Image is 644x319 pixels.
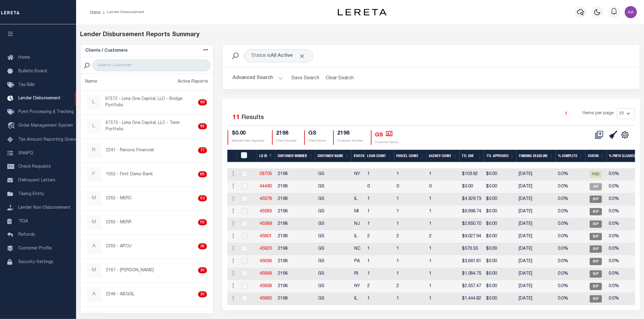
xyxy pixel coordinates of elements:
td: 1 [427,206,460,218]
a: 45620 [260,247,272,251]
span: Order Management System [18,124,73,128]
div: R [87,143,101,158]
td: $0.00 [484,243,516,256]
th: % Pmts Cleared: activate to sort column ascending [607,150,644,162]
td: 2198 [276,293,316,305]
span: Check Requests [18,165,51,169]
td: $0.00 [484,280,516,293]
h5: Clients / Customers [86,48,128,53]
a: M2167 - [PERSON_NAME]30 [81,259,213,282]
th: Funding Deadline: activate to sort column ascending [516,150,556,162]
button: Save Search [288,72,323,84]
td: 2198 [276,280,316,293]
td: [DATE] [516,268,556,280]
label: Results [242,113,264,123]
td: 1 [365,218,394,231]
span: BIP [590,221,602,228]
td: 2 [427,231,460,243]
td: $0.00 [484,268,516,280]
div: 36 [198,243,207,249]
p: 2205 - APCU [106,243,132,250]
td: 0.0% [607,256,643,268]
td: $2,557.47 [460,280,484,293]
td: 1 [365,256,394,268]
td: 0.0% [556,280,586,293]
td: $2,850.70 [460,218,484,231]
td: NY [352,168,365,181]
div: M [87,191,101,206]
td: 1 [394,218,427,231]
span: Tax Amount Reporting Queue [18,138,78,142]
th: LD ID: activate to sort column descending [257,150,275,162]
a: 45665 [260,297,272,301]
td: GS [316,268,352,280]
span: Refunds [18,233,35,237]
td: 2198 [276,181,316,193]
div: L [87,119,101,134]
a: M2262 - MERC52 [81,187,213,210]
td: 1 [427,280,460,293]
div: 89 [198,99,207,105]
div: 52 [198,195,207,201]
td: 2198 [276,193,316,206]
div: F [87,167,101,182]
th: Customer Number: activate to sort column ascending [275,150,315,162]
td: 2198 [276,206,316,218]
td: 2 [365,280,394,293]
i: travel_explore [7,122,17,130]
td: 1 [365,293,394,305]
td: [DATE] [516,168,556,181]
a: 45658 [260,284,272,288]
td: 0.0% [556,268,586,280]
p: Client Name [309,139,326,143]
div: Active Reports [178,79,208,85]
span: Click to Remove [299,53,306,59]
td: 0.0% [556,243,586,256]
td: 0.0% [556,206,586,218]
td: 0.0% [607,268,643,280]
td: 1 [394,293,427,305]
td: $1,444.82 [460,293,484,305]
th: Ttl Approved: activate to sort column ascending [484,150,516,162]
td: $0.00 [484,181,516,193]
td: $0.00 [460,181,484,193]
a: L67573 - Lima One Capital, LLC - Term Portfolio83 [81,115,213,138]
td: GS [316,218,352,231]
td: 0.0% [556,181,586,193]
td: [DATE] [516,218,556,231]
img: logo-dark.svg [338,9,387,15]
td: $0.00 [484,168,516,181]
td: 2 [365,231,394,243]
td: $0.00 [484,293,516,305]
td: 2198 [276,256,316,268]
p: 2262 - MERC [106,195,132,202]
td: $4,329.73 [460,193,484,206]
div: 30 [198,291,207,297]
td: 0.0% [607,280,643,293]
td: 1 [365,168,394,181]
td: $9,027.94 [460,231,484,243]
td: 1 [365,268,394,280]
p: Customer Number [338,139,364,143]
span: SNAPQ [18,151,33,155]
td: 0.0% [556,256,586,268]
td: 0.0% [607,206,643,218]
span: BIP [590,233,602,240]
a: 45636 [260,259,272,263]
p: 67573 - Lima One Capital, LLC - Term Portfolio [106,120,196,133]
span: Lender Non-Disbursement [18,206,71,210]
td: 0.0% [607,168,643,181]
td: 2198 [276,168,316,181]
div: A [87,287,101,302]
td: 0 [427,181,460,193]
p: 67572 - Lima One Capital, LLC - Bridge Portfolio [105,96,196,109]
td: 1 [365,193,394,206]
th: States [352,150,365,162]
td: IL [352,293,365,305]
h4: GS [375,130,398,139]
td: GS [316,243,352,256]
td: 0.0% [556,293,586,305]
td: NJ [352,218,365,231]
td: 0.0% [556,231,586,243]
th: Agency Count: activate to sort column ascending [427,150,460,162]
